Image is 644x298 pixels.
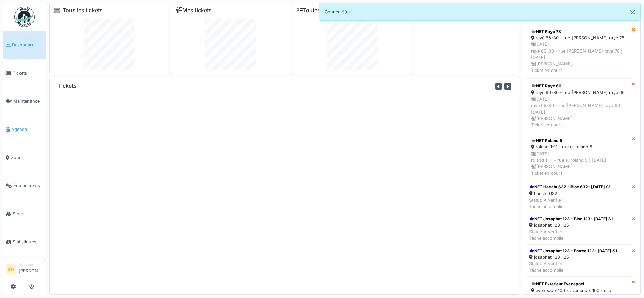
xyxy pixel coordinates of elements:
a: Agenda [3,115,46,143]
a: Mes tickets [175,7,212,14]
div: Statut: À vérifier Tâche accomplie [529,260,617,273]
a: NET Haecht 632 - Bloc 632- [DATE] S1 haecht 632 Statut: À vérifierTâche accomplie [526,181,632,213]
a: Toutes les tâches [297,7,348,14]
div: Statut: À vérifier Tâche accomplie [529,197,610,210]
img: Badge_color-CXgf-gQk.svg [14,7,35,27]
a: Dashboard [3,31,46,59]
span: Équipements [13,182,43,189]
a: NET Rayé 66 rayé 66-80 - rue [PERSON_NAME] rayé 66 [DATE]rayé 66-80 - rue [PERSON_NAME] rayé 66 |... [526,78,632,133]
div: haecht 632 [529,190,610,197]
li: [PERSON_NAME] [19,262,43,277]
a: Zones [3,143,46,172]
div: Connecté(e). [319,3,641,21]
span: Zones [11,154,43,161]
span: Statistiques [13,239,43,245]
div: roland 1-11 - rue a. roland 5 [531,144,627,150]
div: evenepoel 100 - evenepoel 100 - site [531,287,627,294]
div: NET Rayé 78 [531,28,627,35]
h6: Tickets [58,83,77,89]
span: Maintenance [13,98,43,104]
div: Manager [19,262,43,267]
div: NET Roland 5 [531,138,627,144]
span: Agenda [11,126,43,133]
div: rayé 66-80 - rue [PERSON_NAME] rayé 78 [531,35,627,41]
span: Dashboard [12,42,43,48]
div: [DATE] roland 1-11 - rue a. roland 5 | [DATE] [PERSON_NAME] Ticket en cours [531,151,627,177]
a: NET Roland 5 roland 1-11 - rue a. roland 5 [DATE]roland 1-11 - rue a. roland 5 | [DATE] [PERSON_N... [526,133,632,181]
span: Tickets [13,70,43,76]
div: [DATE] rayé 66-80 - rue [PERSON_NAME] rayé 78 | [DATE] [PERSON_NAME] Ticket en cours [531,41,627,74]
div: [DATE] rayé 66-80 - rue [PERSON_NAME] rayé 66 | [DATE] [PERSON_NAME] Ticket en cours [531,96,627,128]
a: Maintenance [3,87,46,115]
a: NET Rayé 78 rayé 66-80 - rue [PERSON_NAME] rayé 78 [DATE]rayé 66-80 - rue [PERSON_NAME] rayé 78 |... [526,24,632,78]
li: SH [6,264,16,275]
div: josaphat 123-125 [529,222,613,229]
a: Tous les tickets [63,7,103,14]
a: NET Josaphat 123 - Bloc 123- [DATE] S1 josaphat 123-125 Statut: À vérifierTâche accomplie [526,213,632,245]
div: NET Exterieur Evenepoel [531,281,627,287]
div: Statut: À vérifier Tâche accomplie [529,229,613,241]
button: Close [625,3,640,21]
a: Statistiques [3,228,46,256]
a: SH Manager[PERSON_NAME] [6,262,43,278]
a: NET Josaphat 123 - Entrée 123- [DATE] S1 josaphat 123-125 Statut: À vérifierTâche accomplie [526,245,632,277]
div: josaphat 123-125 [529,254,617,260]
a: Équipements [3,172,46,200]
a: Tickets [3,59,46,87]
div: NET Haecht 632 - Bloc 632- [DATE] S1 [529,184,610,190]
div: NET Josaphat 123 - Bloc 123- [DATE] S1 [529,216,613,222]
div: rayé 66-80 - rue [PERSON_NAME] rayé 66 [531,89,627,96]
span: Stock [13,211,43,217]
a: Stock [3,200,46,228]
div: NET Josaphat 123 - Entrée 123- [DATE] S1 [529,248,617,254]
div: NET Rayé 66 [531,83,627,89]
